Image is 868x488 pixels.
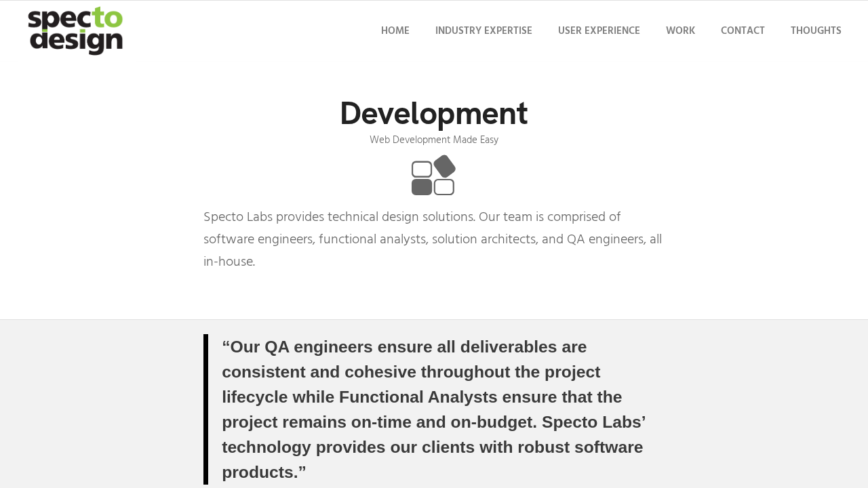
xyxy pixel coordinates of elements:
[435,23,532,39] span: Industry Expertise
[18,1,136,62] img: specto-logo-2020
[203,207,665,274] p: Specto Labs provides technical design solutions. Our team is comprised of software engineers, fun...
[712,1,774,62] a: Contact
[666,23,695,39] span: Work
[558,23,640,39] span: User Experience
[372,1,418,62] a: Home
[203,134,665,148] p: Web Development Made Easy
[381,23,410,39] span: Home
[782,1,850,62] a: Thoughts
[721,23,765,39] span: Contact
[657,1,704,62] a: Work
[203,96,665,131] h1: Development
[791,23,842,39] span: Thoughts
[427,1,541,62] a: Industry Expertise
[549,1,649,62] a: User Experience
[222,334,648,485] p: “Our QA engineers ensure all deliverables are consistent and cohesive throughout the project life...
